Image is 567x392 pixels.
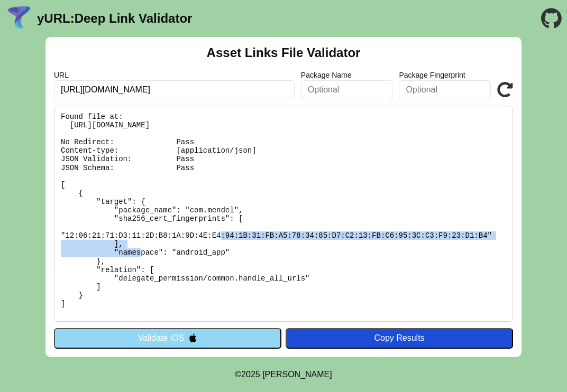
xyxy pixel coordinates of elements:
[262,370,332,379] a: Michael Ibragimchayev's Personal Site
[54,328,281,348] button: Validate iOS
[286,328,513,348] button: Copy Results
[207,45,361,60] h2: Asset Links File Validator
[37,11,192,26] a: yURL:Deep Link Validator
[399,80,491,99] input: Optional
[54,71,295,79] label: URL
[5,5,33,32] img: yURL Logo
[291,333,508,343] div: Copy Results
[188,333,197,342] img: appleIcon.svg
[241,370,260,379] span: 2025
[301,71,393,79] label: Package Name
[54,106,513,322] pre: Found file at: [URL][DOMAIN_NAME] No Redirect: Pass Content-type: [application/json] JSON Validat...
[54,80,295,99] input: Required
[399,71,491,79] label: Package Fingerprint
[301,80,393,99] input: Optional
[235,357,332,392] footer: ©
